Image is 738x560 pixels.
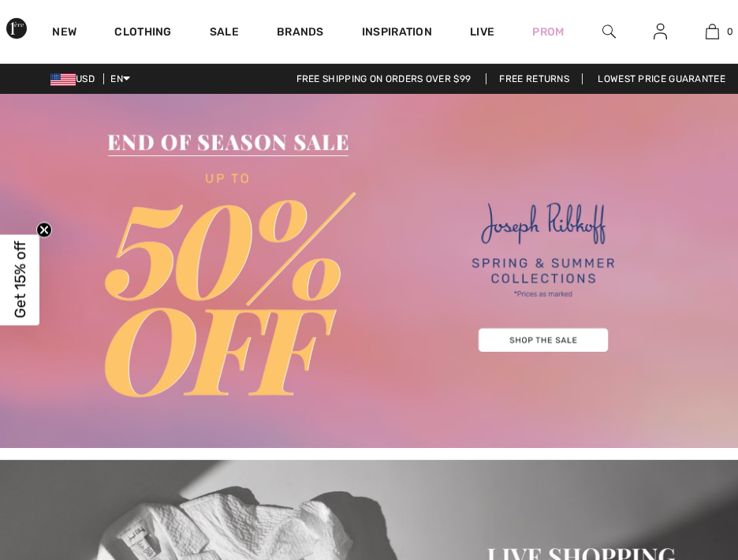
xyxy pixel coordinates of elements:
[706,22,719,41] img: My Bag
[362,25,432,42] span: Inspiration
[486,73,583,84] a: Free Returns
[114,25,171,42] a: Clothing
[277,25,324,42] a: Brands
[585,73,738,84] a: Lowest Price Guarantee
[210,25,239,42] a: Sale
[284,73,484,84] a: Free shipping on orders over $99
[727,24,733,39] span: 0
[6,13,27,44] img: 1ère Avenue
[532,24,564,40] a: Prom
[11,241,29,319] span: Get 15% off
[52,25,76,42] a: New
[687,22,737,41] a: 0
[110,73,130,84] span: EN
[36,222,52,238] button: Close teaser
[641,22,680,42] a: Sign In
[50,73,76,86] img: US Dollar
[602,22,616,41] img: search the website
[50,73,101,84] span: USD
[654,22,667,41] img: My Info
[470,24,494,40] a: Live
